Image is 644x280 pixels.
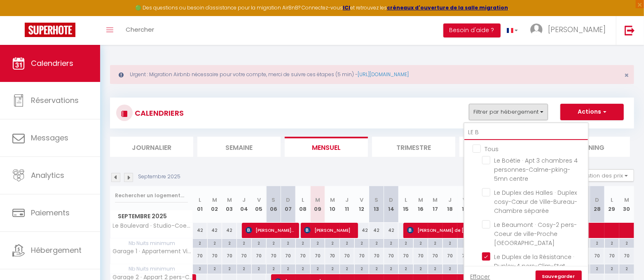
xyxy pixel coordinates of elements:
[325,264,340,272] div: 2
[414,264,428,272] div: 2
[625,25,635,35] img: logout
[267,264,281,272] div: 2
[272,196,275,204] abbr: S
[369,186,384,223] th: 13
[340,264,354,272] div: 2
[414,239,428,247] div: 2
[207,186,222,223] th: 02
[360,196,364,204] abbr: V
[193,223,208,238] div: 42
[413,248,428,264] div: 70
[281,186,296,223] th: 07
[138,173,180,181] p: Septembre 2025
[207,223,222,238] div: 42
[31,208,70,218] span: Paiements
[494,156,578,183] span: Le Boétie · Apt 3 chambres 4 personnes-Calme-pking-5mn centre
[199,196,201,204] abbr: L
[369,239,384,247] div: 2
[193,248,208,264] div: 70
[311,264,325,272] div: 2
[387,4,508,11] a: créneaux d'ouverture de la salle migration
[237,239,251,247] div: 2
[325,239,340,247] div: 2
[345,196,349,204] abbr: J
[212,196,217,204] abbr: M
[193,239,207,247] div: 2
[405,196,407,204] abbr: L
[590,264,604,272] div: 2
[433,196,438,204] abbr: M
[237,248,252,264] div: 70
[375,196,378,204] abbr: S
[457,186,472,223] th: 19
[112,223,194,229] span: Le Boulevard · Studio-Coeur de ville-Bd des Pyrenées-Calme
[458,239,472,247] div: 2
[296,264,310,272] div: 2
[340,186,355,223] th: 11
[257,196,261,204] abbr: V
[31,133,68,143] span: Messages
[384,223,399,238] div: 42
[281,264,295,272] div: 2
[459,137,543,157] li: Tâches
[110,239,192,248] span: Nb Nuits minimum
[266,186,281,223] th: 06
[384,264,398,272] div: 2
[524,16,616,45] a: ... [PERSON_NAME]
[197,137,281,157] li: Semaine
[590,248,604,264] div: 70
[7,3,31,28] button: Ouvrir le widget de chat LiveChat
[208,264,222,272] div: 2
[193,186,208,223] th: 01
[126,25,154,34] span: Chercher
[325,248,340,264] div: 70
[110,65,634,84] div: Urgent : Migration Airbnb nécessaire pour votre compte, merci de suivre ces étapes (5 min) -
[25,23,75,37] img: Super Booking
[358,71,409,78] a: [URL][DOMAIN_NAME]
[222,248,237,264] div: 70
[619,239,634,247] div: 2
[399,239,413,247] div: 2
[295,186,310,223] th: 08
[457,248,472,264] div: 70
[222,239,237,247] div: 2
[340,248,355,264] div: 70
[295,248,310,264] div: 70
[251,186,266,223] th: 05
[302,196,304,204] abbr: L
[428,239,443,247] div: 2
[133,104,184,122] h3: CALENDRIERS
[310,248,325,264] div: 70
[590,239,604,247] div: 2
[604,248,619,264] div: 70
[448,196,452,204] abbr: J
[355,239,369,247] div: 2
[398,248,413,264] div: 70
[325,186,340,223] th: 10
[343,4,350,11] strong: ICI
[624,72,629,79] button: Close
[573,169,634,182] button: Gestion des prix
[604,186,619,223] th: 29
[619,264,634,272] div: 2
[458,264,472,272] div: 2
[251,248,266,264] div: 70
[31,58,73,68] span: Calendriers
[605,264,619,272] div: 2
[624,70,629,80] span: ×
[443,239,457,247] div: 2
[494,189,578,215] span: Le Duplex des Halles · Duplex cosy-Cœur de Ville-Bureau-Chambre séparée
[310,186,325,223] th: 09
[285,137,368,157] li: Mensuel
[428,186,443,223] th: 17
[315,196,320,204] abbr: M
[115,188,188,203] input: Rechercher un logement...
[443,186,457,223] th: 18
[252,264,266,272] div: 2
[222,223,237,238] div: 42
[267,239,281,247] div: 2
[611,196,613,204] abbr: L
[619,186,634,223] th: 30
[340,239,354,247] div: 2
